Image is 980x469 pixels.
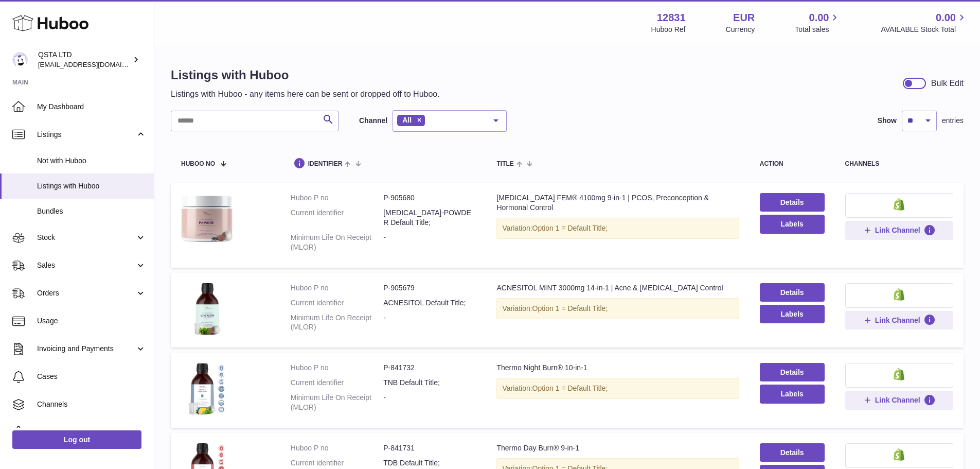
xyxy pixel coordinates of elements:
span: title [496,161,513,167]
div: action [760,161,825,167]
div: Variation: [496,378,739,399]
strong: 12831 [657,11,686,25]
img: Thermo Night Burn® 10-in-1 [181,363,233,414]
span: Bundles [37,206,146,216]
span: Option 1 = Default Title; [532,224,608,232]
label: Channel [359,116,387,126]
dd: [MEDICAL_DATA]-POWDER Default Title; [383,208,476,228]
div: Variation: [496,218,739,239]
span: Orders [37,288,135,298]
label: Show [878,116,897,126]
span: 0.00 [809,11,829,25]
div: channels [845,161,953,167]
img: ACNESITOL MINT 3000mg 14-in-1 | Acne & Facial Hair Control [181,283,233,335]
img: internalAdmin-12831@internal.huboo.com [12,52,28,67]
span: Option 1 = Default Title; [532,384,608,392]
span: Listings with Huboo [37,181,146,191]
a: Details [760,443,825,462]
p: Listings with Huboo - any items here can be sent or dropped off to Huboo. [171,89,440,100]
a: 0.00 Total sales [795,11,841,34]
span: My Dashboard [37,102,146,112]
img: INOSITOL FEM® 4100mg 9-in-1 | PCOS, Preconception & Hormonal Control [181,193,233,245]
dd: P-841731 [383,443,476,453]
dt: Current identifier [291,378,383,388]
a: Details [760,193,825,212]
button: Labels [760,215,825,233]
div: Variation: [496,298,739,319]
button: Labels [760,385,825,403]
span: Link Channel [875,316,920,325]
dt: Current identifier [291,298,383,308]
div: ACNESITOL MINT 3000mg 14-in-1 | Acne & [MEDICAL_DATA] Control [496,283,739,293]
div: Bulk Edit [931,78,964,89]
dd: TNB Default Title; [383,378,476,388]
strong: EUR [733,11,755,25]
dd: P-905679 [383,283,476,293]
a: Log out [12,430,141,449]
span: Huboo no [181,161,215,167]
button: Labels [760,305,825,323]
dd: P-905680 [383,193,476,203]
button: Link Channel [845,391,953,409]
dt: Huboo P no [291,443,383,453]
span: [EMAIL_ADDRESS][DOMAIN_NAME] [38,60,151,68]
span: Invoicing and Payments [37,344,135,354]
span: Sales [37,260,135,270]
dd: - [383,233,476,252]
span: entries [942,116,964,126]
span: Settings [37,427,146,437]
dt: Huboo P no [291,283,383,293]
span: Total sales [795,25,841,34]
div: [MEDICAL_DATA] FEM® 4100mg 9-in-1 | PCOS, Preconception & Hormonal Control [496,193,739,213]
span: Cases [37,372,146,381]
a: Details [760,283,825,302]
span: identifier [308,161,343,167]
a: Details [760,363,825,381]
span: AVAILABLE Stock Total [881,25,968,34]
span: Listings [37,130,135,140]
dt: Huboo P no [291,363,383,373]
dt: Huboo P no [291,193,383,203]
dd: - [383,393,476,412]
dd: TDB Default Title; [383,458,476,468]
dd: - [383,313,476,333]
dd: ACNESITOL Default Title; [383,298,476,308]
dt: Minimum Life On Receipt (MLOR) [291,393,383,412]
span: Channels [37,399,146,409]
dt: Minimum Life On Receipt (MLOR) [291,233,383,252]
img: shopify-small.png [894,448,904,461]
div: Currency [726,25,755,34]
span: All [402,116,412,124]
div: Huboo Ref [651,25,686,34]
div: QSTA LTD [38,50,131,70]
span: Not with Huboo [37,156,146,166]
h1: Listings with Huboo [171,67,440,83]
span: Option 1 = Default Title; [532,304,608,312]
span: Stock [37,233,135,242]
a: 0.00 AVAILABLE Stock Total [881,11,968,34]
img: shopify-small.png [894,368,904,380]
img: shopify-small.png [894,198,904,211]
span: 0.00 [936,11,956,25]
div: Thermo Night Burn® 10-in-1 [496,363,739,373]
dt: Current identifier [291,458,383,468]
span: Usage [37,316,146,326]
button: Link Channel [845,311,953,329]
button: Link Channel [845,221,953,239]
dd: P-841732 [383,363,476,373]
dt: Minimum Life On Receipt (MLOR) [291,313,383,333]
span: Link Channel [875,395,920,405]
dt: Current identifier [291,208,383,228]
span: Link Channel [875,225,920,235]
img: shopify-small.png [894,288,904,301]
div: Thermo Day Burn® 9-in-1 [496,443,739,453]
